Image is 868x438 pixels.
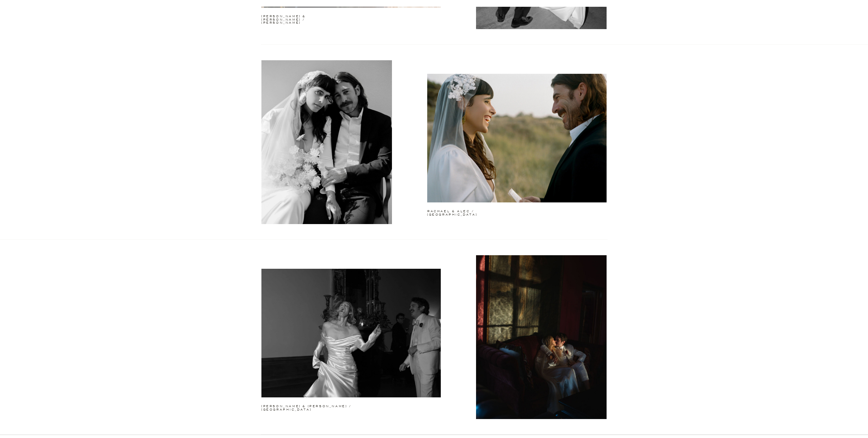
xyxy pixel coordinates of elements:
a: [PERSON_NAME] & [PERSON_NAME] / [PERSON_NAME] [261,15,345,20]
a: rachael & alec / [GEOGRAPHIC_DATA] [427,210,513,215]
a: [PERSON_NAME] & [PERSON_NAME] / [GEOGRAPHIC_DATA] [261,405,369,410]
